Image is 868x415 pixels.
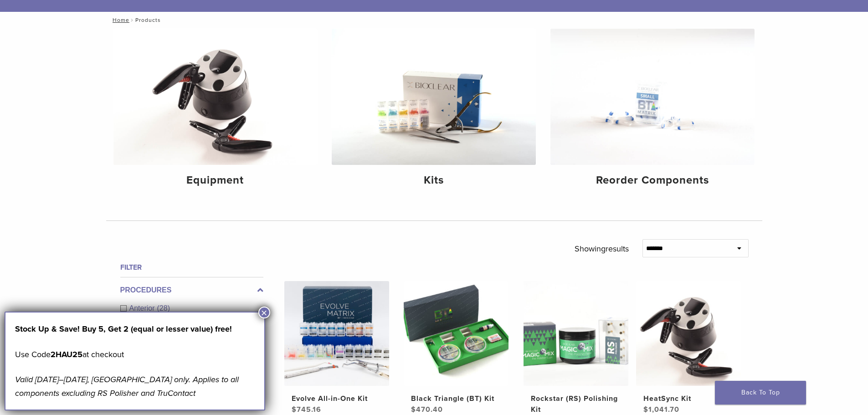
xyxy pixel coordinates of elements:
a: Black Triangle (BT) KitBlack Triangle (BT) Kit $470.40 [403,281,509,415]
a: HeatSync KitHeatSync Kit $1,041.70 [636,281,742,415]
bdi: 1,041.70 [643,405,679,414]
span: $ [643,405,648,414]
a: Reorder Components [550,29,755,195]
h2: HeatSync Kit [643,393,734,404]
strong: 2HAU25 [51,349,82,359]
a: Equipment [113,29,318,195]
a: Home [110,17,129,23]
h2: Evolve All-in-One Kit [292,393,382,404]
img: Equipment [113,29,318,165]
h4: Filter [120,262,263,273]
img: Black Triangle (BT) Kit [404,281,508,386]
a: Evolve All-in-One KitEvolve All-in-One Kit $745.16 [284,281,390,415]
h2: Rockstar (RS) Polishing Kit [531,393,621,415]
label: Procedures [120,285,263,296]
img: Evolve All-in-One Kit [284,281,389,386]
span: $ [292,405,297,414]
button: Close [258,307,270,318]
nav: Products [106,12,762,28]
h4: Kits [339,172,529,189]
bdi: 470.40 [411,405,443,414]
bdi: 745.16 [292,405,321,414]
span: / [129,18,135,22]
span: $ [411,405,416,414]
img: Kits [332,29,536,165]
h4: Reorder Components [558,172,747,189]
span: (28) [157,304,170,312]
h2: Black Triangle (BT) Kit [411,393,501,404]
p: Use Code at checkout [15,348,255,361]
p: Showing results [575,239,629,258]
span: Anterior [129,304,157,312]
h4: Equipment [121,172,310,189]
img: Reorder Components [550,29,755,165]
em: Valid [DATE]–[DATE], [GEOGRAPHIC_DATA] only. Applies to all components excluding RS Polisher and ... [15,374,239,398]
a: Back To Top [715,381,806,405]
img: Rockstar (RS) Polishing Kit [524,281,628,386]
a: Kits [332,29,536,195]
strong: Stock Up & Save! Buy 5, Get 2 (equal or lesser value) free! [15,324,232,334]
img: HeatSync Kit [636,281,741,386]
